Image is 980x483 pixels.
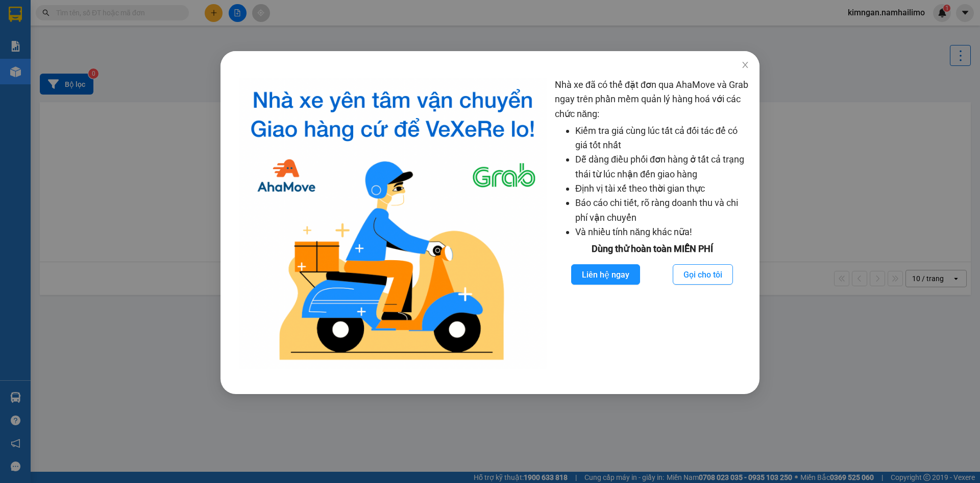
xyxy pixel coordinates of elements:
[731,51,759,80] button: Close
[673,264,733,285] button: Gọi cho tôi
[555,78,749,369] div: Nhà xe đã có thể đặt đơn qua AhaMove và Grab ngay trên phần mềm quản lý hàng hoá với các chức năng:
[582,268,629,281] span: Liên hệ ngay
[575,225,749,239] li: Và nhiều tính năng khác nữa!
[575,181,749,196] li: Định vị tài xế theo thời gian thực
[555,242,749,256] div: Dùng thử hoàn toàn MIỄN PHÍ
[741,61,749,69] span: close
[239,78,547,369] img: logo
[683,268,722,281] span: Gọi cho tôi
[575,124,749,153] li: Kiểm tra giá cùng lúc tất cả đối tác để có giá tốt nhất
[575,196,749,225] li: Báo cáo chi tiết, rõ ràng doanh thu và chi phí vận chuyển
[575,152,749,181] li: Dễ dàng điều phối đơn hàng ở tất cả trạng thái từ lúc nhận đến giao hàng
[571,264,640,285] button: Liên hệ ngay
